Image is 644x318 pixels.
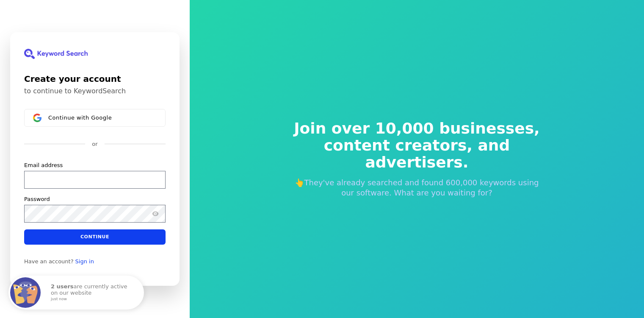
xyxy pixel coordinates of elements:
[33,114,41,122] img: Sign in with Google
[48,114,112,121] span: Continue with Google
[288,120,546,137] span: Join over 10,000 businesses,
[150,209,160,219] button: Show password
[288,178,546,198] p: 👆They've already searched and found 600,000 keywords using our software. What are you waiting for?
[24,162,63,169] label: Email address
[10,277,41,308] img: Fomo
[75,258,94,265] a: Sign in
[288,137,546,171] span: content creators, and advertisers.
[24,229,166,245] button: Continue
[24,49,88,59] img: KeywordSearch
[92,140,97,148] p: or
[24,195,50,203] label: Password
[24,109,166,127] button: Sign in with GoogleContinue with Google
[51,283,74,290] strong: 2 users
[24,258,74,265] span: Have an account?
[24,73,166,85] h1: Create your account
[51,297,133,301] small: just now
[51,284,135,301] p: are currently active on our website
[24,87,166,95] p: to continue to KeywordSearch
